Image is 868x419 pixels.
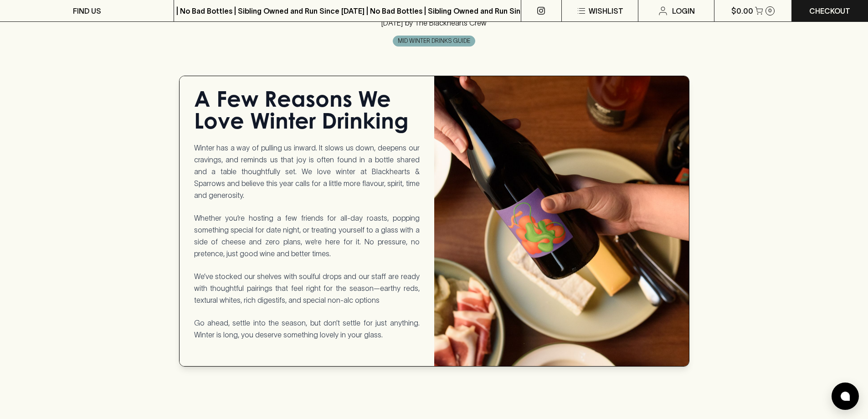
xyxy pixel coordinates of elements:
p: Wishlist [589,5,623,16]
p: Whether you’re hosting a few friends for all-day roasts, popping something special for date night... [194,212,420,259]
span: MID WINTER DRINKS GUIDE [393,36,475,46]
p: 0 [768,8,772,13]
p: $0.00 [731,5,753,16]
p: FIND US [73,5,101,16]
img: bubble-icon [841,392,850,401]
p: Go ahead, settle into the season, but don’t settle for just anything. Winter is long, you deserve... [194,317,420,341]
p: Winter has a way of pulling us inward. It slows us down, deepens our cravings, and reminds us tha... [194,142,420,201]
p: We’ve stocked our shelves with soulful drops and our staff are ready with thoughtful pairings tha... [194,270,420,306]
p: by The Blackhearts Crew [403,17,487,28]
p: [DATE] [381,17,403,28]
h1: A Few Reasons We Love Winter Drinking [194,91,420,134]
p: Checkout [809,5,850,16]
p: Login [672,5,695,16]
img: Sven Joschke [434,76,689,366]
